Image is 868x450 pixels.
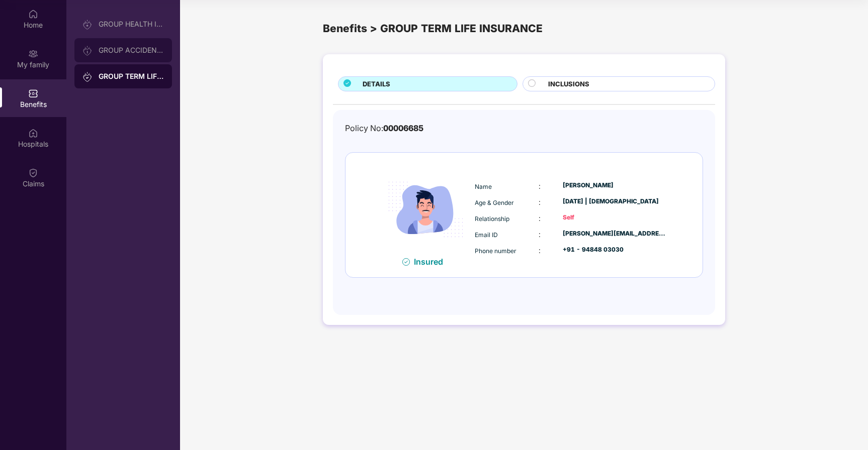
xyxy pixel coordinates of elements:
span: Name [475,183,492,190]
span: INCLUSIONS [548,79,589,89]
img: svg+xml;base64,PHN2ZyBpZD0iSG9zcGl0YWxzIiB4bWxucz0iaHR0cDovL3d3dy53My5vcmcvMjAwMC9zdmciIHdpZHRoPS... [28,128,38,138]
div: Benefits > GROUP TERM LIFE INSURANCE [323,20,725,37]
span: : [539,230,541,239]
div: GROUP ACCIDENTAL INSURANCE [99,46,164,54]
div: GROUP TERM LIFE INSURANCE [99,71,164,81]
img: svg+xml;base64,PHN2ZyBpZD0iQmVuZWZpdHMiIHhtbG5zPSJodHRwOi8vd3d3LnczLm9yZy8yMDAwL3N2ZyIgd2lkdGg9Ij... [28,88,38,98]
img: svg+xml;base64,PHN2ZyB3aWR0aD0iMjAiIGhlaWdodD0iMjAiIHZpZXdCb3g9IjAgMCAyMCAyMCIgZmlsbD0ibm9uZSIgeG... [28,49,38,59]
span: Age & Gender [475,199,514,206]
div: [PERSON_NAME] [563,181,666,190]
div: [PERSON_NAME][EMAIL_ADDRESS][DOMAIN_NAME] [563,229,666,239]
img: svg+xml;base64,PHN2ZyB3aWR0aD0iMjAiIGhlaWdodD0iMjAiIHZpZXdCb3g9IjAgMCAyMCAyMCIgZmlsbD0ibm9uZSIgeG... [82,20,93,30]
span: : [539,214,541,222]
span: Email ID [475,231,498,239]
div: Insured [414,257,449,267]
div: +91 - 94848 03030 [563,245,666,255]
span: 00006685 [383,123,423,133]
div: Self [563,213,666,222]
span: Relationship [475,215,509,222]
div: [DATE] | [DEMOGRAPHIC_DATA] [563,197,666,206]
img: icon [379,163,473,256]
span: : [539,182,541,190]
span: : [539,246,541,255]
img: svg+xml;base64,PHN2ZyB3aWR0aD0iMjAiIGhlaWdodD0iMjAiIHZpZXdCb3g9IjAgMCAyMCAyMCIgZmlsbD0ibm9uZSIgeG... [82,46,93,56]
img: svg+xml;base64,PHN2ZyB4bWxucz0iaHR0cDovL3d3dy53My5vcmcvMjAwMC9zdmciIHdpZHRoPSIxNiIgaGVpZ2h0PSIxNi... [402,258,410,266]
span: DETAILS [363,79,390,89]
div: GROUP HEALTH INSURANCE [99,20,164,28]
div: Policy No: [345,122,423,135]
span: Phone number [475,247,516,255]
img: svg+xml;base64,PHN2ZyBpZD0iQ2xhaW0iIHhtbG5zPSJodHRwOi8vd3d3LnczLm9yZy8yMDAwL3N2ZyIgd2lkdGg9IjIwIi... [28,168,38,178]
span: : [539,198,541,206]
img: svg+xml;base64,PHN2ZyB3aWR0aD0iMjAiIGhlaWdodD0iMjAiIHZpZXdCb3g9IjAgMCAyMCAyMCIgZmlsbD0ibm9uZSIgeG... [82,72,93,82]
img: svg+xml;base64,PHN2ZyBpZD0iSG9tZSIgeG1sbnM9Imh0dHA6Ly93d3cudzMub3JnLzIwMDAvc3ZnIiB3aWR0aD0iMjAiIG... [28,9,38,19]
